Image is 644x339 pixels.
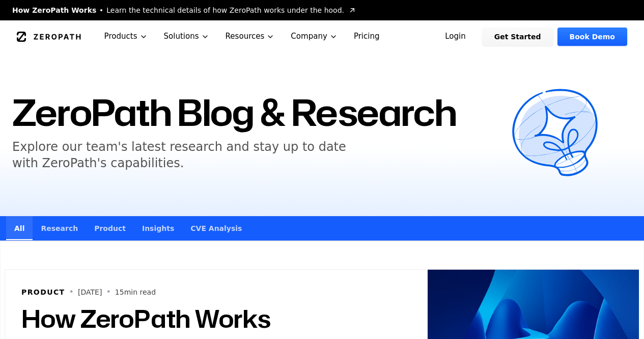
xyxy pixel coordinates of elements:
p: 15 min read [115,287,156,297]
h6: Product [21,287,65,297]
a: Pricing [346,20,388,53]
a: How ZeroPath WorksLearn the technical details of how ZeroPath works under the hood. [12,5,356,15]
a: Research [33,216,86,240]
span: • [69,286,74,298]
span: • [106,286,110,298]
a: CVE Analysis [182,216,250,240]
a: All [6,216,33,240]
a: Insights [134,216,182,240]
a: Book Demo [557,28,627,46]
h1: ZeroPath Blog & Research [12,94,499,131]
a: Get Started [482,28,553,46]
a: Product [86,216,134,240]
span: Learn the technical details of how ZeroPath works under the hood. [106,5,344,15]
a: Login [433,28,478,46]
button: Company [283,20,346,53]
h5: Explore our team's latest research and stay up to date with ZeroPath's capabilities. [12,139,354,171]
h2: How ZeroPath Works [21,306,363,331]
span: How ZeroPath Works [12,5,96,15]
button: Products [96,20,156,53]
button: Resources [217,20,283,53]
p: [DATE] [78,287,102,297]
button: Solutions [156,20,217,53]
